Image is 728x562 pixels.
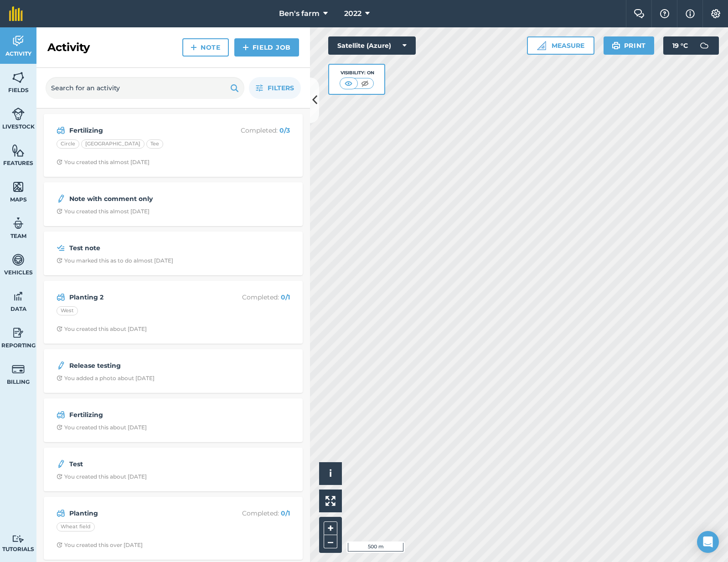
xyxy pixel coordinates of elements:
img: Clock with arrow pointing clockwise [57,474,62,480]
img: svg+xml;base64,PD94bWwgdmVyc2lvbj0iMS4wIiBlbmNvZGluZz0idXRmLTgiPz4KPCEtLSBHZW5lcmF0b3I6IEFkb2JlIE... [12,362,25,376]
div: You created this almost [DATE] [57,208,150,215]
img: Clock with arrow pointing clockwise [57,542,62,548]
button: i [319,462,342,485]
div: You created this over [DATE] [57,541,143,549]
strong: Test note [69,243,214,253]
a: PlantingCompleted: 0/1Wheat fieldClock with arrow pointing clockwiseYou created this over [DATE] [49,502,297,554]
img: Clock with arrow pointing clockwise [57,375,62,381]
img: svg+xml;base64,PD94bWwgdmVyc2lvbj0iMS4wIiBlbmNvZGluZz0idXRmLTgiPz4KPCEtLSBHZW5lcmF0b3I6IEFkb2JlIE... [12,326,25,340]
strong: 0 / 1 [281,293,290,301]
strong: Note with comment only [69,194,214,204]
img: svg+xml;base64,PD94bWwgdmVyc2lvbj0iMS4wIiBlbmNvZGluZz0idXRmLTgiPz4KPCEtLSBHZW5lcmF0b3I6IEFkb2JlIE... [12,535,25,543]
div: You added a photo about [DATE] [57,375,155,382]
div: West [57,306,78,315]
h2: Activity [47,40,90,55]
img: A cog icon [710,9,721,18]
img: Clock with arrow pointing clockwise [57,159,62,165]
img: svg+xml;base64,PD94bWwgdmVyc2lvbj0iMS4wIiBlbmNvZGluZz0idXRmLTgiPz4KPCEtLSBHZW5lcmF0b3I6IEFkb2JlIE... [695,36,713,55]
strong: Test [69,459,214,469]
a: Field Job [234,38,299,57]
button: Filters [249,77,301,99]
img: svg+xml;base64,PHN2ZyB4bWxucz0iaHR0cDovL3d3dy53My5vcmcvMjAwMC9zdmciIHdpZHRoPSI1NiIgaGVpZ2h0PSI2MC... [12,71,25,84]
img: svg+xml;base64,PD94bWwgdmVyc2lvbj0iMS4wIiBlbmNvZGluZz0idXRmLTgiPz4KPCEtLSBHZW5lcmF0b3I6IEFkb2JlIE... [57,242,65,253]
div: You created this about [DATE] [57,424,147,431]
img: svg+xml;base64,PHN2ZyB4bWxucz0iaHR0cDovL3d3dy53My5vcmcvMjAwMC9zdmciIHdpZHRoPSI1NiIgaGVpZ2h0PSI2MC... [12,144,25,157]
div: Open Intercom Messenger [697,531,719,553]
strong: 0 / 3 [279,126,290,134]
button: – [324,535,337,548]
a: Note [182,38,229,57]
strong: Fertilizing [69,410,214,420]
p: Completed : [217,508,290,518]
input: Search for an activity [46,77,244,99]
img: Four arrows, one pointing top left, one top right, one bottom right and the last bottom left [325,496,336,506]
div: Tee [146,139,163,149]
div: Visibility: On [340,69,374,77]
img: svg+xml;base64,PD94bWwgdmVyc2lvbj0iMS4wIiBlbmNvZGluZz0idXRmLTgiPz4KPCEtLSBHZW5lcmF0b3I6IEFkb2JlIE... [12,217,25,230]
button: Measure [527,36,594,55]
button: Print [604,36,655,55]
img: svg+xml;base64,PHN2ZyB4bWxucz0iaHR0cDovL3d3dy53My5vcmcvMjAwMC9zdmciIHdpZHRoPSIxNCIgaGVpZ2h0PSIyNC... [191,42,197,53]
strong: Planting [69,508,214,518]
img: svg+xml;base64,PD94bWwgdmVyc2lvbj0iMS4wIiBlbmNvZGluZz0idXRmLTgiPz4KPCEtLSBHZW5lcmF0b3I6IEFkb2JlIE... [12,253,25,267]
img: svg+xml;base64,PD94bWwgdmVyc2lvbj0iMS4wIiBlbmNvZGluZz0idXRmLTgiPz4KPCEtLSBHZW5lcmF0b3I6IEFkb2JlIE... [57,193,66,204]
img: svg+xml;base64,PD94bWwgdmVyc2lvbj0iMS4wIiBlbmNvZGluZz0idXRmLTgiPz4KPCEtLSBHZW5lcmF0b3I6IEFkb2JlIE... [12,107,25,121]
img: A question mark icon [659,9,670,18]
div: You marked this as to do almost [DATE] [57,257,173,264]
img: Clock with arrow pointing clockwise [57,424,62,430]
img: svg+xml;base64,PHN2ZyB4bWxucz0iaHR0cDovL3d3dy53My5vcmcvMjAwMC9zdmciIHdpZHRoPSIxNCIgaGVpZ2h0PSIyNC... [243,42,249,53]
img: svg+xml;base64,PHN2ZyB4bWxucz0iaHR0cDovL3d3dy53My5vcmcvMjAwMC9zdmciIHdpZHRoPSIxNyIgaGVpZ2h0PSIxNy... [686,8,695,19]
strong: Release testing [69,361,214,371]
div: You created this almost [DATE] [57,159,150,166]
button: Satellite (Azure) [328,36,416,55]
img: Clock with arrow pointing clockwise [57,208,62,214]
div: [GEOGRAPHIC_DATA] [81,139,145,149]
img: svg+xml;base64,PD94bWwgdmVyc2lvbj0iMS4wIiBlbmNvZGluZz0idXRmLTgiPz4KPCEtLSBHZW5lcmF0b3I6IEFkb2JlIE... [57,292,65,303]
div: You created this about [DATE] [57,325,147,333]
span: i [329,468,332,479]
a: Note with comment onlyClock with arrow pointing clockwiseYou created this almost [DATE] [49,188,297,221]
div: You created this about [DATE] [57,473,147,480]
div: Wheat field [57,522,95,531]
img: Clock with arrow pointing clockwise [57,326,62,332]
img: svg+xml;base64,PD94bWwgdmVyc2lvbj0iMS4wIiBlbmNvZGluZz0idXRmLTgiPz4KPCEtLSBHZW5lcmF0b3I6IEFkb2JlIE... [57,459,66,469]
button: 19 °C [663,36,719,55]
button: + [324,521,337,535]
img: svg+xml;base64,PHN2ZyB4bWxucz0iaHR0cDovL3d3dy53My5vcmcvMjAwMC9zdmciIHdpZHRoPSIxOSIgaGVpZ2h0PSIyNC... [230,82,239,93]
img: svg+xml;base64,PD94bWwgdmVyc2lvbj0iMS4wIiBlbmNvZGluZz0idXRmLTgiPz4KPCEtLSBHZW5lcmF0b3I6IEFkb2JlIE... [57,508,65,519]
div: Circle [57,139,79,149]
img: svg+xml;base64,PD94bWwgdmVyc2lvbj0iMS4wIiBlbmNvZGluZz0idXRmLTgiPz4KPCEtLSBHZW5lcmF0b3I6IEFkb2JlIE... [57,360,66,371]
img: svg+xml;base64,PHN2ZyB4bWxucz0iaHR0cDovL3d3dy53My5vcmcvMjAwMC9zdmciIHdpZHRoPSI1MCIgaGVpZ2h0PSI0MC... [343,79,354,88]
img: fieldmargin Logo [9,6,23,21]
img: svg+xml;base64,PD94bWwgdmVyc2lvbj0iMS4wIiBlbmNvZGluZz0idXRmLTgiPz4KPCEtLSBHZW5lcmF0b3I6IEFkb2JlIE... [57,125,65,136]
span: Filters [268,83,294,93]
strong: 0 / 1 [281,509,290,517]
a: Planting 2Completed: 0/1WestClock with arrow pointing clockwiseYou created this about [DATE] [49,286,297,338]
strong: Planting 2 [69,292,214,302]
span: 19 ° C [672,36,688,55]
img: Ruler icon [537,41,546,50]
img: Two speech bubbles overlapping with the left bubble in the forefront [634,9,645,18]
a: FertilizingCompleted: 0/3Circle[GEOGRAPHIC_DATA]TeeClock with arrow pointing clockwiseYou created... [49,119,297,171]
p: Completed : [217,292,290,302]
a: FertilizingClock with arrow pointing clockwiseYou created this about [DATE] [49,404,297,437]
a: Test noteClock with arrow pointing clockwiseYou marked this as to do almost [DATE] [49,237,297,270]
a: Release testingClock with arrow pointing clockwiseYou added a photo about [DATE] [49,355,297,387]
img: svg+xml;base64,PHN2ZyB4bWxucz0iaHR0cDovL3d3dy53My5vcmcvMjAwMC9zdmciIHdpZHRoPSI1NiIgaGVpZ2h0PSI2MC... [12,180,25,194]
span: 2022 [344,8,361,19]
img: svg+xml;base64,PD94bWwgdmVyc2lvbj0iMS4wIiBlbmNvZGluZz0idXRmLTgiPz4KPCEtLSBHZW5lcmF0b3I6IEFkb2JlIE... [12,34,25,48]
img: svg+xml;base64,PHN2ZyB4bWxucz0iaHR0cDovL3d3dy53My5vcmcvMjAwMC9zdmciIHdpZHRoPSIxOSIgaGVpZ2h0PSIyNC... [612,40,620,51]
a: TestClock with arrow pointing clockwiseYou created this about [DATE] [49,453,297,486]
span: Ben's farm [279,8,320,19]
strong: Fertilizing [69,125,214,135]
img: svg+xml;base64,PD94bWwgdmVyc2lvbj0iMS4wIiBlbmNvZGluZz0idXRmLTgiPz4KPCEtLSBHZW5lcmF0b3I6IEFkb2JlIE... [12,289,25,303]
img: Clock with arrow pointing clockwise [57,258,62,263]
img: svg+xml;base64,PD94bWwgdmVyc2lvbj0iMS4wIiBlbmNvZGluZz0idXRmLTgiPz4KPCEtLSBHZW5lcmF0b3I6IEFkb2JlIE... [57,409,65,420]
p: Completed : [217,125,290,135]
img: svg+xml;base64,PHN2ZyB4bWxucz0iaHR0cDovL3d3dy53My5vcmcvMjAwMC9zdmciIHdpZHRoPSI1MCIgaGVpZ2h0PSI0MC... [359,79,371,88]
